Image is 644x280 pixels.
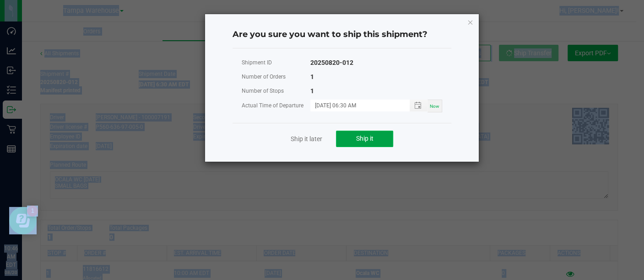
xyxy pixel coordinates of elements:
[233,29,451,41] h4: Are you sure you want to ship this shipment?
[291,134,322,143] a: Ship it later
[27,206,38,217] iframe: Resource center unread badge
[9,207,37,234] iframe: Resource center
[242,57,310,69] div: Shipment ID
[310,71,314,83] div: 1
[242,71,310,83] div: Number of Orders
[310,85,314,97] div: 1
[356,135,373,142] span: Ship it
[467,16,473,27] button: Close
[336,131,393,147] button: Ship it
[310,57,353,69] div: 20250820-012
[242,100,310,111] div: Actual Time of Departure
[242,85,310,97] div: Number of Stops
[430,104,439,109] span: Now
[310,100,400,111] input: MM/dd/yyyy HH:MM a
[410,100,428,111] span: Toggle popup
